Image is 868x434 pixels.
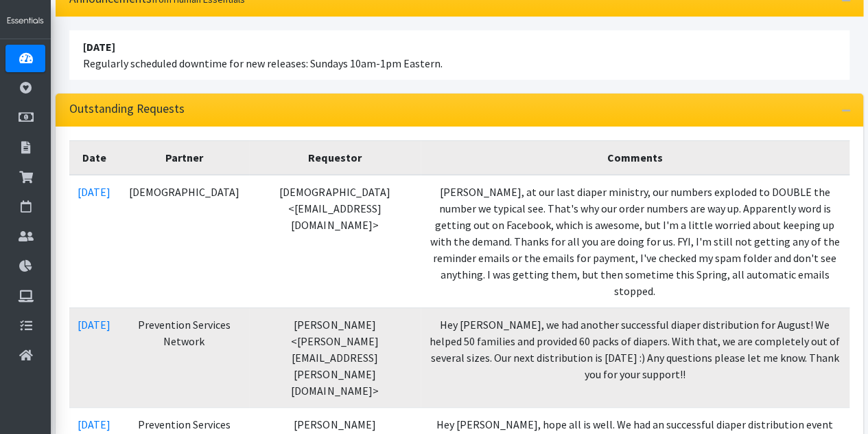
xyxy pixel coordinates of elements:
[69,30,849,80] li: Regularly scheduled downtime for new releases: Sundays 10am-1pm Eastern.
[78,417,110,431] a: [DATE]
[119,140,249,175] th: Partner
[119,175,249,308] td: [DEMOGRAPHIC_DATA]
[421,140,849,175] th: Comments
[119,307,249,407] td: Prevention Services Network
[78,318,110,332] a: [DATE]
[249,175,420,308] td: [DEMOGRAPHIC_DATA] <[EMAIL_ADDRESS][DOMAIN_NAME]>
[421,175,849,308] td: [PERSON_NAME], at our last diaper ministry, our numbers exploded to DOUBLE the number we typical ...
[249,307,420,407] td: [PERSON_NAME] <[PERSON_NAME][EMAIL_ADDRESS][PERSON_NAME][DOMAIN_NAME]>
[69,102,185,116] h3: Outstanding Requests
[5,15,45,27] img: HumanEssentials
[69,140,119,175] th: Date
[78,185,110,199] a: [DATE]
[83,40,115,54] strong: [DATE]
[421,307,849,407] td: Hey [PERSON_NAME], we had another successful diaper distribution for August! We helped 50 familie...
[249,140,420,175] th: Requestor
